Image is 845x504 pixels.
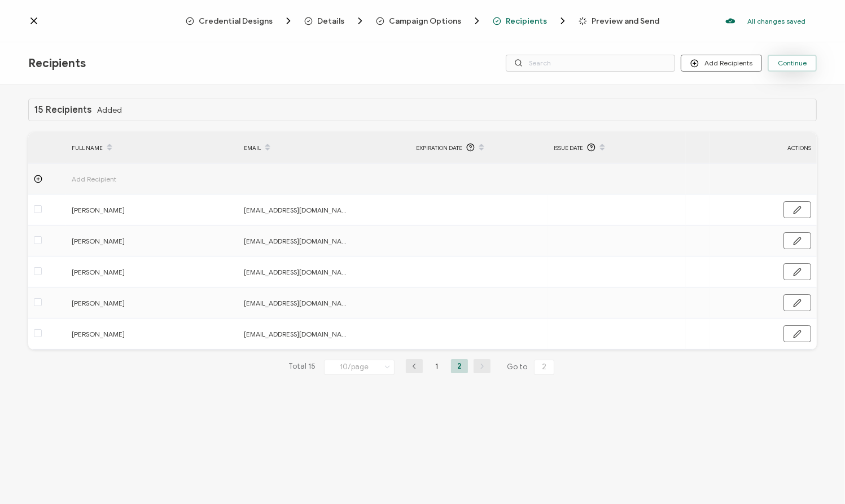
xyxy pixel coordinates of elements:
span: Recipients [493,15,568,26]
span: [EMAIL_ADDRESS][DOMAIN_NAME] [244,204,351,216]
span: [PERSON_NAME] [72,266,179,278]
span: Preview and Send [592,17,659,25]
span: Total 15 [288,359,316,375]
h1: 15 Recipients [34,105,91,115]
div: Breadcrumb [186,15,659,26]
span: Go to [507,359,557,375]
span: [PERSON_NAME] [72,204,179,216]
input: Search [506,55,675,72]
span: Issue Date [554,142,583,154]
span: [EMAIL_ADDRESS][DOMAIN_NAME] [244,297,351,310]
span: Added [97,106,122,114]
div: FULL NAME [66,138,238,157]
span: Preview and Send [579,17,659,25]
span: Credential Designs [186,15,294,26]
span: [EMAIL_ADDRESS][DOMAIN_NAME] [244,266,351,278]
span: Recipients [28,56,86,70]
span: Credential Designs [199,17,273,25]
button: Add Recipients [681,55,762,72]
iframe: Chat Widget [789,450,845,504]
input: Select [324,360,395,375]
span: [PERSON_NAME] [72,297,179,310]
span: [EMAIL_ADDRESS][DOMAIN_NAME] [244,235,351,247]
span: Campaign Options [389,17,461,25]
span: [EMAIL_ADDRESS][DOMAIN_NAME] [244,328,351,341]
span: [PERSON_NAME] [72,235,179,247]
span: Details [304,15,366,26]
span: Expiration Date [416,142,462,154]
li: 1 [428,359,445,373]
button: Continue [768,55,817,72]
div: ACTIONS [710,142,817,154]
span: Recipients [506,17,547,25]
span: Continue [778,60,807,67]
span: Details [317,17,344,25]
span: Add Recipient [72,173,179,185]
span: [PERSON_NAME] [72,328,179,341]
span: Campaign Options [376,15,483,26]
li: 2 [451,359,468,373]
div: EMAIL [238,138,410,157]
p: All changes saved [747,17,805,25]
